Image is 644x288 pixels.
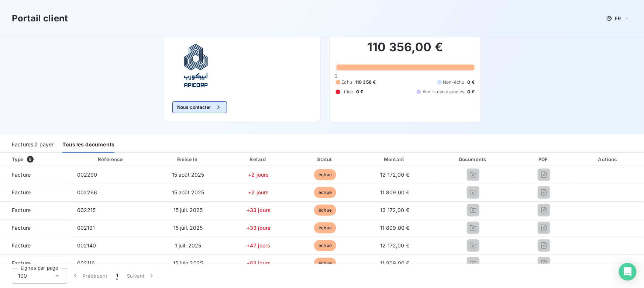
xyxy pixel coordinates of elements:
[173,260,203,266] span: 15 juin 2025
[294,156,357,163] div: Statut
[359,156,430,163] div: Montant
[468,79,475,86] span: 0 €
[619,263,637,281] div: Open Intercom Messenger
[380,242,410,249] span: 12 172,00 €
[248,171,269,178] span: +2 jours
[172,171,204,178] span: 15 août 2025
[6,171,65,178] span: Facture
[314,258,336,269] span: échue
[380,225,410,231] span: 11 809,00 €
[314,240,336,251] span: échue
[226,156,291,163] div: Retard
[77,171,97,178] span: 002290
[314,205,336,216] span: échue
[116,272,118,280] span: 1
[77,207,96,213] span: 002215
[172,42,220,90] img: Company logo
[172,189,204,195] span: 15 août 2025
[380,260,410,266] span: 11 809,00 €
[7,156,70,163] div: Type
[380,189,410,195] span: 11 809,00 €
[433,156,513,163] div: Documents
[336,40,475,62] h2: 110 356,00 €
[6,260,65,267] span: Facture
[342,79,352,86] span: Échu
[6,242,65,249] span: Facture
[12,12,68,25] h3: Portail client
[423,89,465,95] span: Avoirs non associés
[248,189,269,195] span: +2 jours
[173,207,203,213] span: 15 juil. 2025
[27,156,34,163] span: 9
[77,225,95,231] span: 002191
[247,207,271,213] span: +33 jours
[6,207,65,214] span: Facture
[314,169,336,180] span: échue
[247,225,271,231] span: +33 jours
[247,242,270,249] span: +47 jours
[468,89,475,95] span: 0 €
[615,15,621,21] span: FR
[6,189,65,196] span: Facture
[18,272,27,280] span: 100
[153,156,223,163] div: Émise le
[443,79,465,86] span: Non-échu
[62,137,114,153] div: Tous les documents
[342,89,354,95] span: Litige
[67,268,112,284] button: Précédent
[574,156,643,163] div: Actions
[380,207,410,213] span: 12 172,00 €
[517,156,571,163] div: PDF
[314,222,336,233] span: échue
[77,260,95,266] span: 002116
[380,171,410,178] span: 12 172,00 €
[77,242,96,249] span: 002140
[98,156,123,162] div: Référence
[356,89,363,95] span: 0 €
[77,189,97,195] span: 002266
[12,137,54,153] div: Factures à payer
[6,224,65,232] span: Facture
[247,260,271,266] span: +63 jours
[355,79,376,86] span: 110 356 €
[314,187,336,198] span: échue
[172,101,227,113] button: Nous contacter
[112,268,123,284] button: 1
[175,242,202,249] span: 1 juil. 2025
[173,225,203,231] span: 15 juil. 2025
[123,268,160,284] button: Suivant
[334,73,337,79] span: 0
